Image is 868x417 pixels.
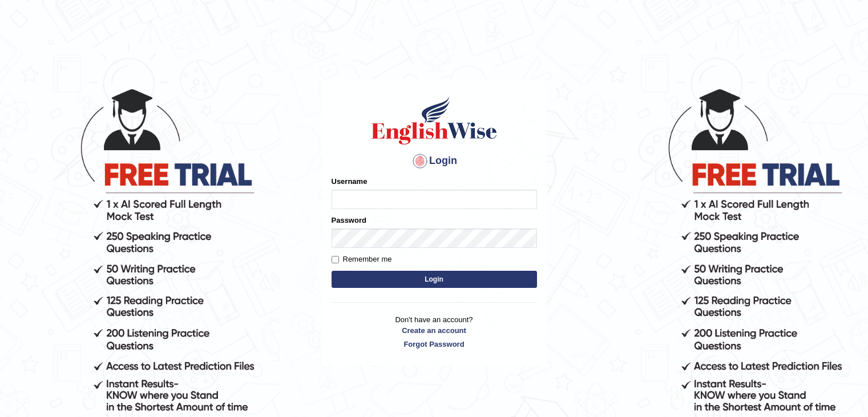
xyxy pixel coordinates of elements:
a: Create an account [332,325,537,336]
h4: Login [332,152,537,170]
img: Logo of English Wise sign in for intelligent practice with AI [369,95,499,146]
input: Remember me [332,256,339,263]
label: Remember me [332,254,392,265]
button: Login [332,271,537,288]
p: Don't have an account? [332,314,537,350]
label: Username [332,176,368,187]
a: Forgot Password [332,339,537,350]
label: Password [332,215,366,226]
